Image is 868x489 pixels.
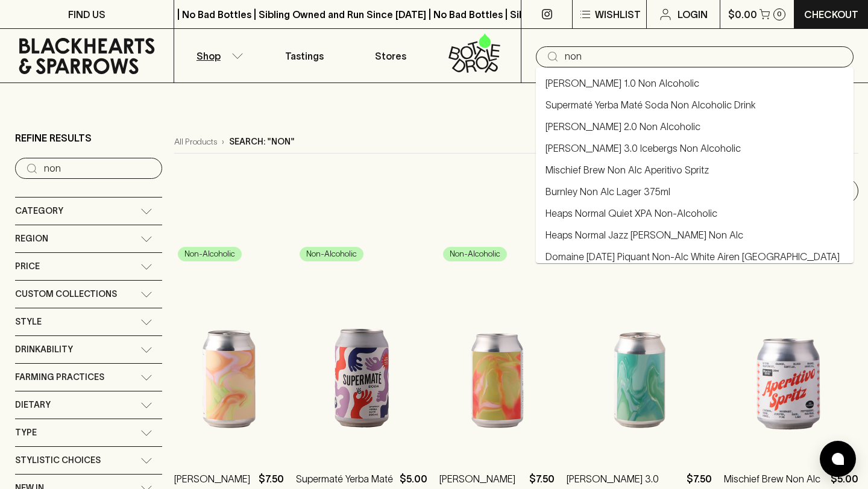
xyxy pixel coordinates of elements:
a: Tastings [261,29,348,83]
img: TINA 2.0 Non Alcoholic [439,243,555,453]
div: Category [15,198,162,225]
a: Mischief Brew Non Alc Aperitivo Spritz [546,163,709,177]
p: Stores [375,49,406,63]
div: Type [15,419,162,446]
p: Refine Results [15,131,92,145]
div: Style [15,308,162,335]
a: Heaps Normal Jazz [PERSON_NAME] Non Alc [546,228,743,242]
input: Try “Pinot noir” [44,159,153,178]
a: Supermaté Yerba Maté Soda Non Alcoholic Drink [546,98,756,112]
img: TINA 3.0 Icebergs Non Alcoholic [567,243,712,453]
img: bubble-icon [832,453,844,465]
span: Price [15,259,40,274]
p: Login [678,7,708,22]
div: Price [15,253,162,280]
a: All Products [174,135,217,148]
a: Heaps Normal Quiet XPA Non-Alcoholic [546,206,717,220]
span: Region [15,231,48,246]
a: Stores [348,29,435,83]
img: Mischief Brew Non Alc Aperitivo Spritz [724,243,858,453]
a: Domaine [DATE] Piquant Non-Alc White Airen [GEOGRAPHIC_DATA] [546,249,840,264]
span: Custom Collections [15,287,117,302]
p: $0.00 [728,7,757,22]
a: [PERSON_NAME] 2.0 Non Alcoholic [546,119,700,134]
p: Wishlist [595,7,641,22]
p: › [222,135,224,148]
button: Shop [174,29,261,83]
p: Checkout [804,7,858,22]
span: Farming Practices [15,370,104,385]
a: [PERSON_NAME] 3.0 Icebergs Non Alcoholic [546,141,741,155]
div: Stylistic Choices [15,447,162,474]
input: Try "Pinot noir" [565,47,844,66]
p: Search: "non" [229,135,295,148]
a: [PERSON_NAME] 1.0 Non Alcoholic [546,76,699,90]
div: Farming Practices [15,364,162,391]
p: 0 [777,11,782,17]
p: FIND US [68,7,105,22]
img: TINA 1.0 Non Alcoholic [174,243,284,453]
span: Category [15,204,63,219]
div: Custom Collections [15,281,162,308]
div: Dietary [15,391,162,419]
p: Shop [197,49,221,63]
a: Burnley Non Alc Lager 375ml [546,184,670,199]
p: Tastings [285,49,324,63]
div: Region [15,225,162,252]
span: Drinkability [15,342,73,357]
span: Style [15,314,42,329]
div: Drinkability [15,336,162,363]
span: Type [15,425,37,440]
span: Stylistic Choices [15,453,101,468]
img: Supermaté Yerba Maté Soda Non Alcoholic Drink [296,243,427,453]
span: Dietary [15,397,51,413]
